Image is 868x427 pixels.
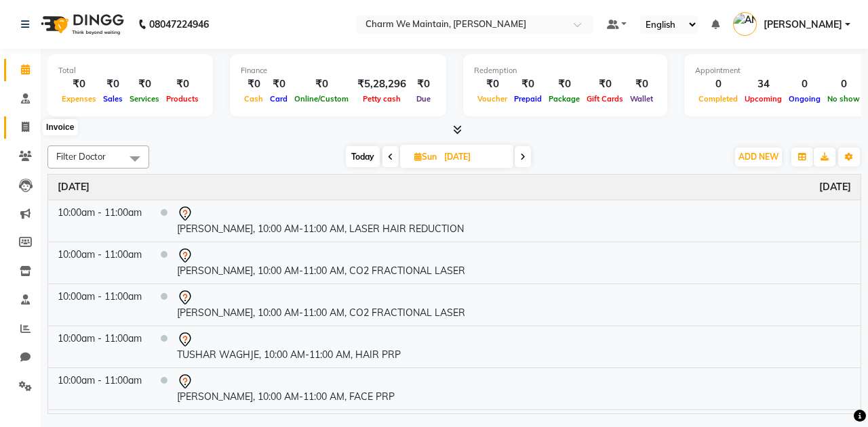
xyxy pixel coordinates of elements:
div: ₹0 [511,76,545,92]
td: [PERSON_NAME], 10:00 AM-11:00 AM, CO2 FRACTIONAL LASER [167,284,861,325]
div: Redemption [474,65,656,76]
div: ₹0 [58,76,100,92]
span: Today [346,146,380,167]
div: ₹0 [412,76,435,92]
span: Filter Doctor [56,151,106,162]
div: Invoice [43,120,77,136]
td: [PERSON_NAME], 10:00 AM-11:00 AM, CO2 FRACTIONAL LASER [167,242,861,284]
div: ₹0 [291,76,352,92]
span: Sales [100,94,126,104]
div: Appointment [695,65,863,76]
div: 0 [695,76,741,92]
span: Wallet [627,94,656,104]
a: September 7, 2025 [58,180,90,194]
div: ₹0 [545,76,583,92]
div: ₹0 [163,76,202,92]
div: 0 [824,76,863,92]
span: Completed [695,94,741,104]
span: No show [824,94,863,104]
span: Voucher [474,94,511,104]
td: TUSHAR WAGHJE, 10:00 AM-11:00 AM, HAIR PRP [167,325,861,367]
div: ₹0 [126,76,163,92]
th: September 7, 2025 [48,175,861,200]
span: Ongoing [785,94,824,104]
span: Petty cash [359,94,404,104]
div: Total [58,65,202,76]
td: 10:00am - 11:00am [48,200,151,242]
input: 2025-09-07 [440,147,508,167]
span: Package [545,94,583,104]
td: 10:00am - 11:00am [48,325,151,367]
td: 10:00am - 11:00am [48,284,151,325]
div: ₹0 [474,76,511,92]
div: ₹0 [627,76,656,92]
span: Due [413,94,434,104]
span: Card [267,94,291,104]
a: September 7, 2025 [819,180,851,194]
span: Prepaid [511,94,545,104]
td: 10:00am - 11:00am [48,367,151,409]
span: [PERSON_NAME] [764,18,842,32]
div: ₹5,28,296 [352,76,412,92]
span: Expenses [58,94,100,104]
td: 10:00am - 11:00am [48,242,151,284]
img: logo [35,5,127,43]
div: 0 [785,76,824,92]
div: ₹0 [100,76,126,92]
div: 34 [741,76,785,92]
span: ADD NEW [738,152,778,162]
div: ₹0 [267,76,291,92]
div: Finance [241,65,435,76]
span: Online/Custom [291,94,352,104]
span: Services [126,94,163,104]
div: ₹0 [583,76,627,92]
span: Upcoming [741,94,785,104]
td: [PERSON_NAME], 10:00 AM-11:00 AM, LASER HAIR REDUCTION [167,200,861,242]
img: ANJANI SHARMA [733,12,757,36]
td: [PERSON_NAME], 10:00 AM-11:00 AM, FACE PRP [167,367,861,409]
span: Products [163,94,202,104]
span: Gift Cards [583,94,627,104]
b: 08047224946 [149,5,209,43]
button: ADD NEW [735,148,782,166]
div: ₹0 [241,76,267,92]
span: Cash [241,94,267,104]
span: Sun [411,152,440,162]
